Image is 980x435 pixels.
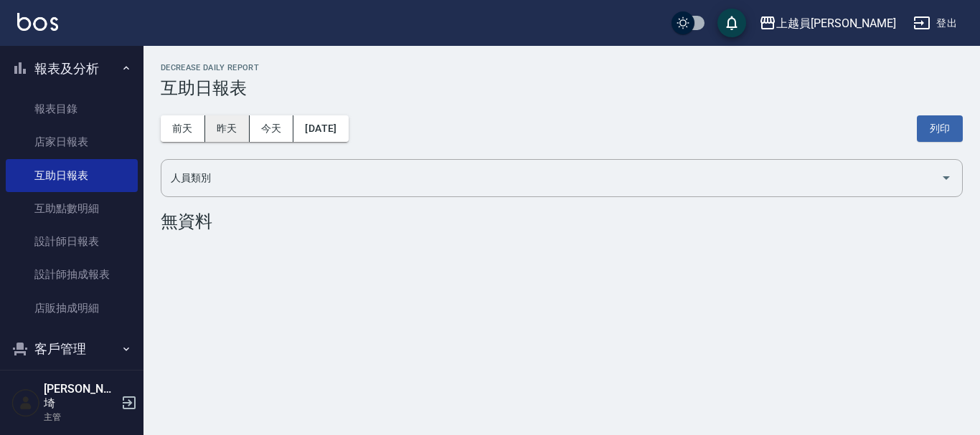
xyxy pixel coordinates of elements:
img: Logo [17,13,58,31]
button: 員工及薪資 [6,367,138,404]
img: Person [11,388,40,417]
h3: 互助日報表 [161,78,963,98]
a: 設計師抽成報表 [6,258,138,291]
button: 前天 [161,115,205,142]
a: 互助點數明細 [6,192,138,225]
a: 店家日報表 [6,125,138,158]
button: Open [935,166,958,189]
button: 列印 [917,115,963,142]
a: 互助日報表 [6,159,138,192]
div: 上越員[PERSON_NAME] [776,14,896,32]
a: 報表目錄 [6,92,138,125]
h5: [PERSON_NAME]埼 [44,382,117,411]
h2: Decrease Daily Report [161,63,963,72]
button: 昨天 [205,115,250,142]
p: 主管 [44,411,117,424]
a: 店販抽成明細 [6,292,138,325]
button: 客戶管理 [6,330,138,368]
button: [DATE] [293,115,348,142]
div: 無資料 [161,211,963,231]
button: save [717,9,746,37]
button: 登出 [908,10,963,37]
a: 設計師日報表 [6,225,138,258]
input: 人員名稱 [167,166,935,191]
button: 今天 [250,115,294,142]
button: 報表及分析 [6,50,138,87]
button: 上越員[PERSON_NAME] [753,9,902,38]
